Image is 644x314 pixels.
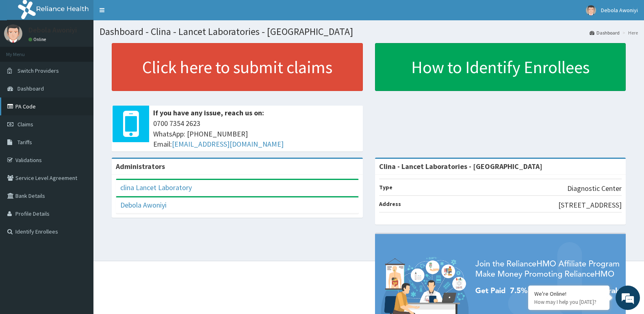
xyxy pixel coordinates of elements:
span: Claims [17,121,33,128]
span: Debola Awoniyi [601,6,638,14]
a: Online [28,37,48,42]
b: Address [379,200,401,208]
span: Tariffs [17,139,32,146]
b: If you have any issue, reach us on: [153,108,264,117]
a: Dashboard [590,29,620,36]
p: Diagnostic Center [567,183,622,194]
a: Click here to submit claims [112,43,363,91]
li: Here [620,29,638,36]
b: Administrators [116,162,165,171]
h1: Dashboard - Clina - Lancet Laboratories - [GEOGRAPHIC_DATA] [100,26,638,37]
span: Dashboard [17,85,44,92]
p: [STREET_ADDRESS] [558,200,622,210]
strong: Clina - Lancet Laboratories - [GEOGRAPHIC_DATA] [379,162,542,171]
a: Debola Awoniyi [120,200,167,210]
p: Debola Awoniyi [28,26,77,34]
p: How may I help you today? [534,299,603,305]
img: User Image [586,5,596,15]
a: [EMAIL_ADDRESS][DOMAIN_NAME] [172,139,284,149]
b: Type [379,184,392,191]
img: User Image [4,24,22,43]
span: 0700 7354 2623 WhatsApp: [PHONE_NUMBER] Email: [153,118,359,149]
span: Switch Providers [17,67,59,74]
a: How to Identify Enrollees [375,43,626,91]
a: clina Lancet Laboratory [120,183,192,192]
div: We're Online! [534,290,603,297]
